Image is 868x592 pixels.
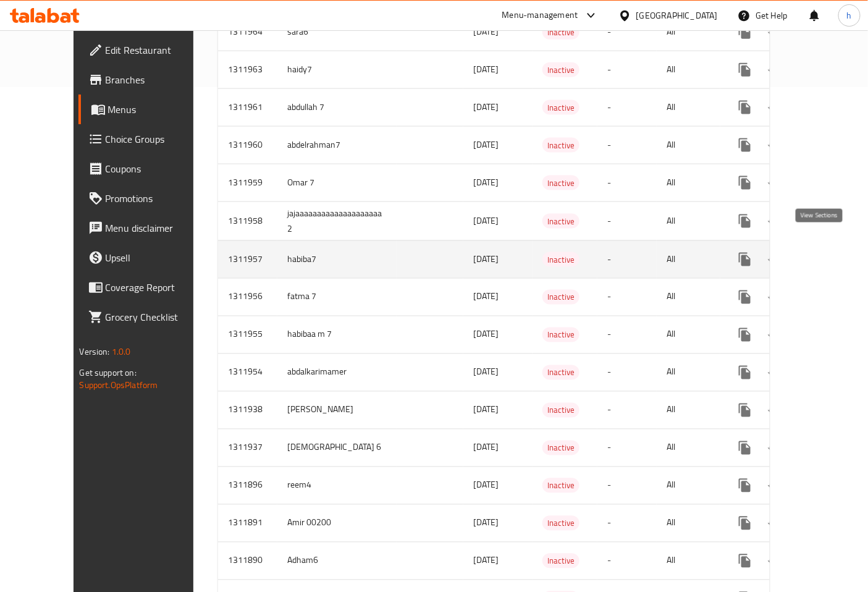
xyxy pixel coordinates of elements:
[542,441,579,455] div: Inactive
[597,13,657,51] td: -
[542,176,579,190] span: Inactive
[277,353,397,391] td: abdalkarimamer
[78,213,219,243] a: Menu disclaimer
[277,278,397,316] td: fatma 7
[277,126,397,164] td: abdelrahman7
[218,164,277,201] td: 1311959
[542,290,579,305] div: Inactive
[277,13,397,51] td: sara6
[218,353,277,391] td: 1311954
[106,43,209,57] span: Edit Restaurant
[277,391,397,429] td: [PERSON_NAME]
[597,201,657,240] td: -
[657,88,720,126] td: All
[542,365,579,380] div: Inactive
[597,542,657,580] td: -
[760,358,790,387] button: Change Status
[277,201,397,240] td: jajaaaaaaaaaaaaaaaaaaaa 2
[542,479,579,493] span: Inactive
[760,130,790,160] button: Change Status
[473,251,499,267] span: [DATE]
[597,164,657,201] td: -
[760,320,790,350] button: Change Status
[597,278,657,316] td: -
[542,101,579,115] span: Inactive
[277,240,397,278] td: habiba7
[730,245,760,274] button: more
[473,364,499,380] span: [DATE]
[473,137,499,153] span: [DATE]
[657,240,720,278] td: All
[542,62,579,77] div: Inactive
[542,366,579,380] span: Inactive
[760,395,790,425] button: Change Status
[597,467,657,504] td: -
[542,138,579,153] div: Inactive
[218,13,277,51] td: 1311964
[473,515,499,531] span: [DATE]
[657,429,720,467] td: All
[277,51,397,88] td: haidy7
[730,55,760,85] button: more
[112,344,131,360] span: 1.0.0
[277,504,397,542] td: Amir 00200
[760,168,790,198] button: Change Status
[473,439,499,455] span: [DATE]
[597,51,657,88] td: -
[730,320,760,350] button: more
[218,391,277,429] td: 1311938
[218,542,277,580] td: 1311890
[597,88,657,126] td: -
[80,377,158,393] a: Support.OpsPlatform
[597,316,657,353] td: -
[760,282,790,312] button: Change Status
[542,214,579,229] span: Inactive
[78,65,219,95] a: Branches
[657,126,720,164] td: All
[218,240,277,278] td: 1311957
[277,467,397,504] td: reem4
[542,517,579,531] span: Inactive
[473,213,499,229] span: [DATE]
[597,353,657,391] td: -
[657,316,720,353] td: All
[542,554,579,569] div: Inactive
[277,88,397,126] td: abdullah 7
[760,433,790,463] button: Change Status
[657,164,720,201] td: All
[657,391,720,429] td: All
[218,504,277,542] td: 1311891
[730,282,760,312] button: more
[473,477,499,493] span: [DATE]
[106,221,209,235] span: Menu disclaimer
[760,471,790,501] button: Change Status
[636,9,718,22] div: [GEOGRAPHIC_DATA]
[473,23,499,40] span: [DATE]
[657,504,720,542] td: All
[106,191,209,206] span: Promotions
[730,395,760,425] button: more
[657,542,720,580] td: All
[218,467,277,504] td: 1311896
[277,316,397,353] td: habibaa m 7
[218,201,277,240] td: 1311958
[80,344,110,360] span: Version:
[760,55,790,85] button: Change Status
[218,88,277,126] td: 1311961
[657,278,720,316] td: All
[542,478,579,493] div: Inactive
[106,72,209,87] span: Branches
[730,358,760,387] button: more
[78,124,219,154] a: Choice Groups
[847,9,852,22] span: h
[760,509,790,538] button: Change Status
[106,250,209,265] span: Upsell
[106,132,209,146] span: Choice Groups
[78,95,219,124] a: Menus
[760,546,790,576] button: Change Status
[108,102,209,117] span: Menus
[78,154,219,184] a: Coupons
[657,13,720,51] td: All
[218,316,277,353] td: 1311955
